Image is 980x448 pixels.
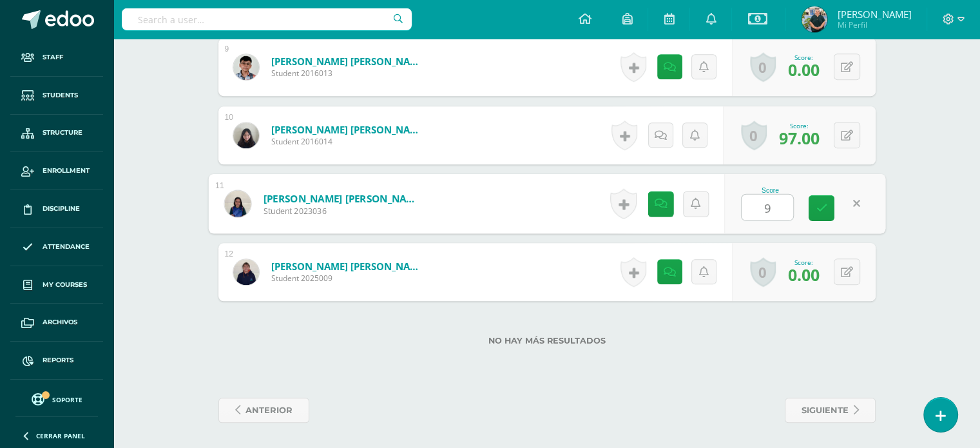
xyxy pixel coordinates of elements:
a: Archivos [10,304,103,342]
span: My courses [43,280,87,290]
a: Attendance [10,228,103,266]
a: Staff [10,39,103,77]
a: [PERSON_NAME] [PERSON_NAME] [271,123,426,136]
img: 4447a754f8b82caf5a355abd86508926.png [802,6,827,32]
span: [PERSON_NAME] [837,8,911,21]
a: 0 [741,121,767,150]
span: anterior [245,398,293,422]
span: Staff [43,52,63,63]
a: [PERSON_NAME] [PERSON_NAME] [263,191,422,205]
a: My courses [10,266,103,304]
img: 262f79e3debce47fe32c8ebed8e12142.png [233,54,259,80]
div: Score: [788,258,820,267]
input: Search a user… [122,8,412,30]
span: Attendance [43,242,90,252]
a: Discipline [10,190,103,228]
a: Reports [10,342,103,380]
span: Discipline [43,204,80,214]
span: siguiente [802,398,849,422]
span: 97.00 [779,127,820,149]
input: 0-100.0 [742,195,793,220]
a: Students [10,77,103,115]
span: Student 2025009 [271,273,426,284]
span: Mi Perfil [837,19,911,30]
div: Score: [779,121,820,130]
a: [PERSON_NAME] [PERSON_NAME] [271,260,426,273]
a: Structure [10,115,103,153]
a: Enrollment [10,152,103,190]
img: b98dcfdf1e9a445b6df2d552ad5736ea.png [233,122,259,148]
img: 9289d8daf0118672c8302ce1b41016ed.png [233,259,259,285]
span: Student 2023036 [263,205,422,217]
span: Student 2016014 [271,136,426,147]
a: 0 [750,52,776,82]
span: 0.00 [788,264,820,286]
span: Reports [43,355,73,365]
a: siguiente [785,398,876,423]
label: No hay más resultados [218,336,876,346]
a: [PERSON_NAME] [PERSON_NAME] [271,55,426,68]
img: 2704aaa29d1fe1aee5d09515aa75023f.png [224,190,251,217]
span: Soporte [52,395,82,404]
span: Students [43,90,78,101]
span: Student 2016013 [271,68,426,79]
span: Structure [43,128,82,138]
span: 0.00 [788,59,820,81]
a: 0 [750,257,776,287]
span: Cerrar panel [36,431,85,440]
a: Soporte [15,390,98,407]
a: anterior [218,398,309,423]
div: Score: [788,53,820,62]
span: Archivos [43,317,77,327]
span: Enrollment [43,166,90,176]
div: Score [741,186,800,193]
